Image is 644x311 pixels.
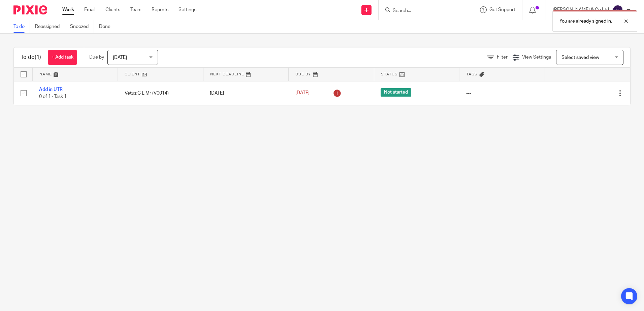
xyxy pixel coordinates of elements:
a: Work [62,6,74,13]
td: Vetuz G L Mr (V0014) [118,81,203,105]
a: Add in UTR [39,87,63,92]
span: Select saved view [561,55,599,60]
span: [DATE] [113,55,127,60]
span: [DATE] [295,91,310,96]
a: Reports [152,6,168,13]
a: Snoozed [70,20,94,33]
span: Filter [497,55,508,60]
td: [DATE] [203,81,289,105]
a: Settings [179,6,196,13]
p: Due by [89,54,104,61]
a: Clients [105,6,120,13]
div: --- [466,90,538,97]
span: View Settings [522,55,551,60]
img: svg%3E [612,5,623,15]
img: Pixie [13,5,47,14]
h1: To do [21,54,41,61]
span: Not started [381,88,411,97]
a: Reassigned [35,20,65,33]
a: Email [84,6,95,13]
p: You are already signed in. [559,18,612,25]
a: Done [99,20,116,33]
a: + Add task [48,50,77,65]
a: Team [130,6,141,13]
span: 0 of 1 · Task 1 [39,94,67,99]
span: (1) [35,55,41,60]
span: Tags [466,72,478,76]
a: To do [13,20,30,33]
